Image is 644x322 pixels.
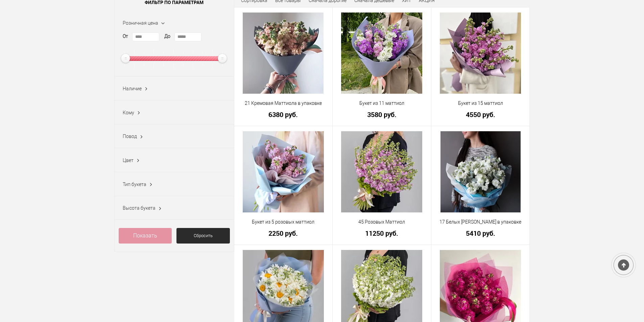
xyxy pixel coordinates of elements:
[341,131,422,212] img: 45 Розовых Маттиол
[436,111,525,118] a: 4550 руб.
[440,13,521,94] img: Букет из 15 маттиол
[337,100,427,107] a: Букет из 11 маттиол
[436,218,525,226] a: 17 Белых [PERSON_NAME] в упаковке
[119,228,172,244] a: Показать
[337,111,427,118] a: 3580 руб.
[123,182,146,187] span: Тип букета
[123,110,134,115] span: Кому
[239,111,328,118] a: 6380 руб.
[341,13,422,94] img: Букет из 11 маттиол
[243,131,324,212] img: Букет из 5 розовых маттиол
[337,230,427,237] a: 11250 руб.
[123,134,137,139] span: Повод
[239,100,328,107] a: 21 Кремовая Маттиола в упаковке
[123,20,158,26] span: Розничная цена
[123,33,128,40] label: От
[337,218,427,226] a: 45 Розовых Маттиол
[123,205,156,211] span: Высота букета
[176,228,230,244] a: Сбросить
[123,158,134,163] span: Цвет
[436,230,525,237] a: 5410 руб.
[239,230,328,237] a: 2250 руб.
[239,218,328,226] a: Букет из 5 розовых маттиол
[123,86,142,91] span: Наличие
[436,100,525,107] a: Букет из 15 маттиол
[243,13,324,94] img: 21 Кремовая Маттиола в упаковке
[164,33,170,40] label: До
[440,131,521,212] img: 17 Белых Маттиол в упаковке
